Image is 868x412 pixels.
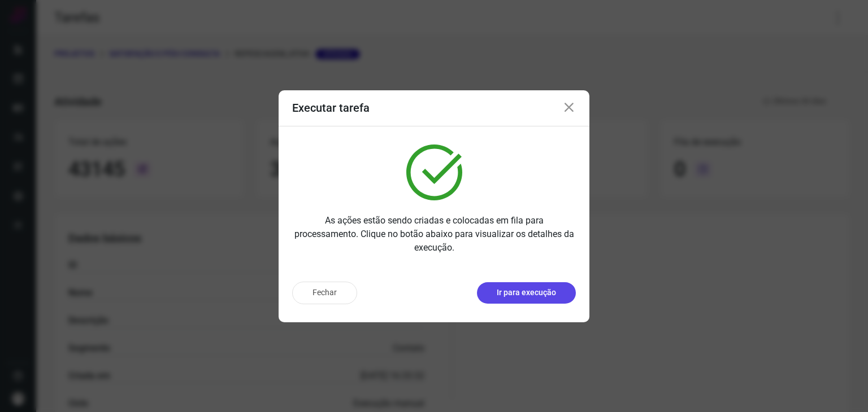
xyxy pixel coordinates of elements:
[477,282,576,304] button: Ir para execução
[292,101,370,115] h3: Executar tarefa
[292,282,357,304] button: Fechar
[497,287,556,299] p: Ir para execução
[292,214,576,255] p: As ações estão sendo criadas e colocadas em fila para processamento. Clique no botão abaixo para ...
[406,144,462,200] img: verified.svg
